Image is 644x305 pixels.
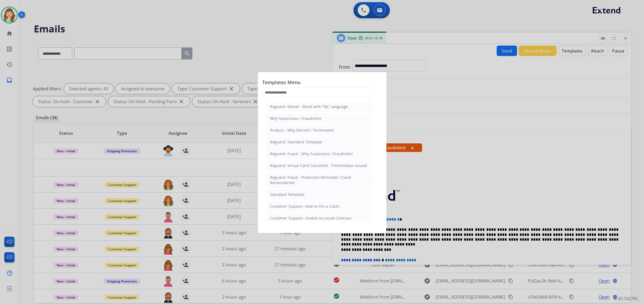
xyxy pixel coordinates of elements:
div: Reguard: Standard Template [270,139,322,145]
div: Reguard: Fraud - Protection Reinstate / Claim Reconsidered [270,175,368,185]
div: Customer Support: Unable to Locate Contract [270,215,352,221]
div: Why Suspicious / Fraudulent [270,116,321,121]
div: Reguard: Fraud - Why Suspicious / Fraudulent [270,151,353,157]
div: Reguard: Denial - Blank with T&C Language [270,104,348,109]
div: Reguard: Virtual Card Cancelled - Tremendous Issued [270,163,367,168]
div: Customer Support: How to File a Claim [270,204,339,209]
span: Templates Menu [262,79,382,87]
div: Standard Template [270,192,305,197]
div: Product - Why Denied / Terminated [270,128,334,133]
